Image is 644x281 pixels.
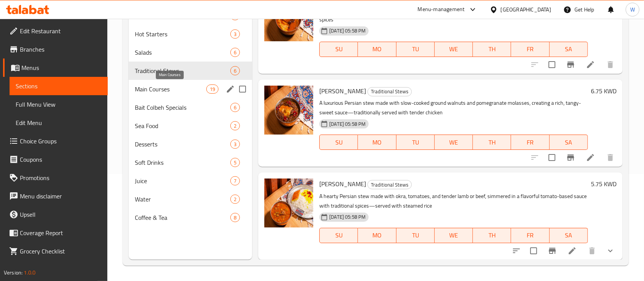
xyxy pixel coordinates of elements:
div: items [206,84,218,94]
a: Menu disclaimer [3,187,108,205]
span: 6 [231,49,239,56]
button: SU [319,228,358,243]
h6: 6.75 KWD [591,86,616,96]
a: Edit Restaurant [3,22,108,40]
button: MO [358,228,396,243]
span: SU [323,230,355,241]
div: Juice7 [129,172,252,190]
span: Traditional Stews [368,87,411,96]
div: Traditional Stews [367,180,412,189]
a: Grocery Checklist [3,242,108,260]
button: FR [511,135,549,150]
button: WE [435,42,473,57]
span: 5 [231,159,239,166]
span: TU [400,44,432,55]
span: [DATE] 05:58 PM [326,27,369,34]
div: [GEOGRAPHIC_DATA] [501,5,551,14]
span: [PERSON_NAME] [319,85,366,97]
a: Branches [3,40,108,58]
span: TU [400,137,432,148]
button: delete [601,55,620,74]
button: sort-choices [507,242,526,260]
button: FR [511,228,549,243]
span: W [630,5,635,14]
span: TU [400,230,432,241]
span: Bait Colbeh Specials [135,103,230,112]
p: A hearty Persian stew made with okra, tomatoes, and tender lamb or beef, simmered in a flavorful ... [319,192,588,211]
span: MO [361,230,393,241]
button: Branch-specific-item [543,242,561,260]
button: delete [601,148,620,167]
span: Upsell [20,210,102,219]
h6: 5.75 KWD [591,179,616,189]
span: Sections [16,81,102,91]
button: Branch-specific-item [561,55,580,74]
span: WE [438,137,470,148]
span: 1.0.0 [24,268,36,278]
a: Promotions [3,169,108,187]
div: Traditional Stews [135,66,230,75]
span: Select to update [544,149,560,166]
a: Edit menu item [568,246,577,255]
span: SA [553,137,585,148]
span: TH [476,44,508,55]
div: Soft Drinks5 [129,153,252,172]
div: items [230,140,240,149]
button: show more [601,242,620,260]
span: [DATE] 05:58 PM [326,213,369,221]
div: Traditional Stews [367,87,412,96]
a: Edit menu item [586,153,595,162]
span: Full Menu View [16,100,102,109]
span: 3 [231,31,239,38]
span: 19 [207,86,218,93]
a: Edit menu item [586,60,595,69]
span: Juice [135,176,230,185]
a: Upsell [3,205,108,224]
div: items [230,176,240,185]
span: Select to update [526,243,542,259]
span: FR [514,137,546,148]
span: 2 [231,122,239,130]
span: Menu disclaimer [20,192,102,201]
span: TH [476,137,508,148]
div: Salads6 [129,43,252,62]
span: 6 [231,67,239,75]
span: Coffee & Tea [135,213,230,222]
span: Edit Menu [16,118,102,127]
span: Grocery Checklist [20,247,102,256]
div: items [230,66,240,75]
span: FR [514,44,546,55]
span: Sea Food [135,121,230,130]
button: TH [473,135,511,150]
span: MO [361,44,393,55]
div: items [230,158,240,167]
div: Coffee & Tea8 [129,208,252,227]
p: A luxurious Persian stew made with slow-cooked ground walnuts and pomegranate molasses, creating ... [319,98,588,117]
span: 2 [231,196,239,203]
button: TU [396,135,435,150]
span: TH [476,230,508,241]
img: Khoresht Bamieh [264,179,313,227]
div: Main Courses19edit [129,80,252,98]
span: SA [553,230,585,241]
button: Branch-specific-item [561,148,580,167]
span: Coupons [20,155,102,164]
div: items [230,121,240,130]
span: Desserts [135,140,230,149]
nav: Menu sections [129,3,252,230]
div: items [230,195,240,204]
span: Traditional Stews [368,180,411,189]
button: TU [396,228,435,243]
button: MO [358,42,396,57]
svg: Show Choices [606,246,615,255]
span: WE [438,44,470,55]
span: 6 [231,104,239,111]
span: Menus [21,63,102,72]
div: items [230,213,240,222]
button: delete [583,242,601,260]
button: FR [511,42,549,57]
button: WE [435,135,473,150]
div: items [230,29,240,39]
button: TH [473,228,511,243]
span: Water [135,195,230,204]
